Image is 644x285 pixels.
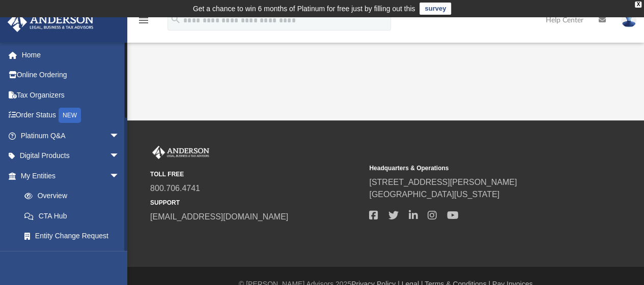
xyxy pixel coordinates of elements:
a: Entity Change Request [14,226,135,246]
a: Overview [14,186,135,206]
i: menu [137,14,150,26]
a: Online Ordering [7,65,135,85]
div: Get a chance to win 6 months of Platinum for free just by filling out this [193,3,415,15]
span: arrow_drop_down [109,166,130,186]
a: Platinum Q&Aarrow_drop_down [7,125,135,146]
a: [EMAIL_ADDRESS][DOMAIN_NAME] [150,212,288,221]
span: arrow_drop_down [109,125,130,146]
a: Order StatusNEW [7,105,135,126]
a: [GEOGRAPHIC_DATA][US_STATE] [369,190,499,199]
a: Binder Walkthrough [14,246,135,266]
a: Home [7,45,135,65]
img: Anderson Advisors Platinum Portal [5,12,97,32]
img: User Pic [621,13,636,27]
span: arrow_drop_down [109,146,130,167]
div: NEW [59,108,81,123]
a: My Entitiesarrow_drop_down [7,166,135,186]
a: menu [137,19,150,26]
i: search [170,14,181,25]
small: SUPPORT [150,198,362,207]
a: CTA Hub [14,206,135,226]
div: close [635,2,641,8]
img: Anderson Advisors Platinum Portal [150,146,211,159]
small: TOLL FREE [150,170,362,179]
small: Headquarters & Operations [369,164,581,173]
a: Tax Organizers [7,85,135,105]
a: survey [419,3,451,15]
a: [STREET_ADDRESS][PERSON_NAME] [369,178,517,186]
a: Digital Productsarrow_drop_down [7,146,135,166]
a: 800.706.4741 [150,184,200,193]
